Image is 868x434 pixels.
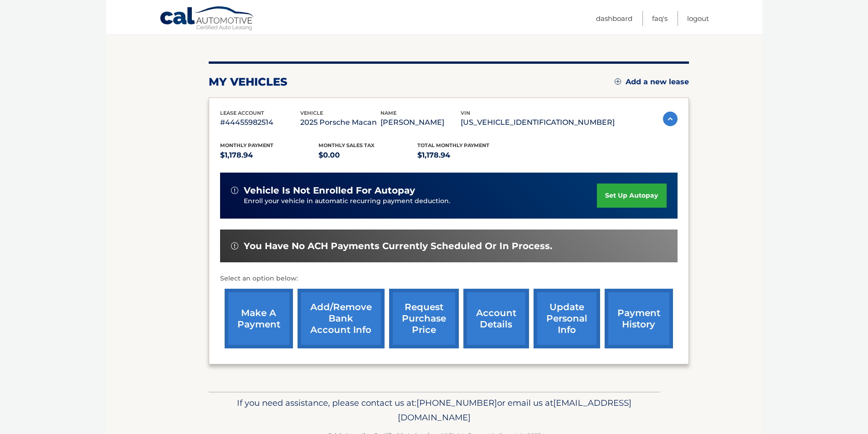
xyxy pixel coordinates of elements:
[231,187,238,194] img: alert-white.svg
[615,78,621,85] img: add.svg
[159,6,255,32] a: Cal Automotive
[687,11,709,26] a: Logout
[463,289,529,348] a: account details
[225,289,293,348] a: make a payment
[380,116,461,129] p: [PERSON_NAME]
[615,77,689,87] a: Add a new lease
[220,116,300,129] p: #44455982514
[215,396,654,425] p: If you need assistance, please contact us at: or email us at
[220,110,264,116] span: lease account
[220,273,678,284] p: Select an option below:
[596,11,632,26] a: Dashboard
[244,185,415,196] span: vehicle is not enrolled for autopay
[244,240,552,252] span: You have no ACH payments currently scheduled or in process.
[417,142,489,148] span: Total Monthly Payment
[318,142,375,148] span: Monthly sales Tax
[417,149,516,162] p: $1,178.94
[209,75,288,89] h2: my vehicles
[461,116,615,129] p: [US_VEHICLE_IDENTIFICATION_NUMBER]
[220,149,319,162] p: $1,178.94
[318,149,417,162] p: $0.00
[300,110,323,116] span: vehicle
[461,110,470,116] span: vin
[298,289,385,348] a: Add/Remove bank account info
[380,110,396,116] span: name
[416,398,497,408] span: [PHONE_NUMBER]
[300,116,380,129] p: 2025 Porsche Macan
[231,242,238,250] img: alert-white.svg
[597,184,666,208] a: set up autopay
[652,11,668,26] a: FAQ's
[389,289,459,348] a: request purchase price
[398,398,632,423] span: [EMAIL_ADDRESS][DOMAIN_NAME]
[605,289,673,348] a: payment history
[244,196,597,206] p: Enroll your vehicle in automatic recurring payment deduction.
[534,289,600,348] a: update personal info
[220,142,273,148] span: Monthly Payment
[663,112,678,126] img: accordion-active.svg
